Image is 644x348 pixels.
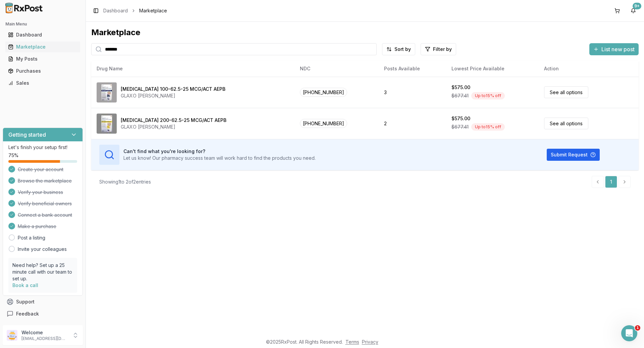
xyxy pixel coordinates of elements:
[379,77,446,108] td: 3
[18,212,72,218] span: Connect a bank account
[451,84,470,91] div: $575.00
[3,42,83,52] button: Marketplace
[3,296,83,308] button: Support
[294,61,378,77] th: NDC
[103,7,128,14] a: Dashboard
[18,200,72,207] span: Verify beneficial owners
[300,88,347,97] span: [PHONE_NUMBER]
[103,7,167,14] nav: breadcrumb
[121,117,226,124] div: [MEDICAL_DATA] 200-62.5-25 MCG/ACT AEPB
[544,118,588,129] a: See all options
[446,61,539,77] th: Lowest Price Available
[5,65,80,77] a: Purchases
[91,61,294,77] th: Drug Name
[3,3,46,13] img: RxPost Logo
[8,44,77,50] div: Marketplace
[382,43,415,55] button: Sort by
[18,234,45,241] a: Post a listing
[451,115,470,122] div: $575.00
[8,152,18,159] span: 75 %
[300,119,347,128] span: [PHONE_NUMBER]
[451,92,469,99] span: $677.41
[121,124,226,130] div: GLAXO [PERSON_NAME]
[451,124,469,130] span: $677.41
[121,86,225,92] div: [MEDICAL_DATA] 100-62.5-25 MCG/ACT AEPB
[635,325,640,331] span: 1
[99,179,151,185] div: Showing 1 to 2 of 2 entries
[539,61,639,77] th: Action
[8,80,77,86] div: Sales
[8,56,77,62] div: My Posts
[3,29,83,40] button: Dashboard
[8,31,77,38] div: Dashboard
[5,29,80,41] a: Dashboard
[97,114,117,134] img: Trelegy Ellipta 200-62.5-25 MCG/ACT AEPB
[421,43,456,55] button: Filter by
[8,131,46,139] h3: Getting started
[379,108,446,139] td: 2
[12,282,38,288] a: Book a call
[123,148,316,155] h3: Can't find what you're looking for?
[628,5,639,16] button: 9+
[601,45,635,53] span: List new post
[3,66,83,76] button: Purchases
[18,166,63,173] span: Create your account
[123,155,316,161] p: Let us know! Our pharmacy success team will work hard to find the products you need.
[16,310,39,317] span: Feedback
[21,329,68,336] p: Welcome
[621,325,637,341] iframe: Intercom live chat
[8,144,77,151] p: Let's finish your setup first!
[21,336,68,341] p: [EMAIL_ADDRESS][DOMAIN_NAME]
[5,53,80,65] a: My Posts
[18,223,56,230] span: Make a purchase
[362,339,378,345] a: Privacy
[633,3,641,9] div: 9+
[18,246,67,253] a: Invite your colleagues
[544,86,588,98] a: See all options
[345,339,359,345] a: Terms
[18,178,72,184] span: Browse the marketplace
[589,47,639,53] a: List new post
[97,82,117,102] img: Trelegy Ellipta 100-62.5-25 MCG/ACT AEPB
[605,176,617,188] a: 1
[3,54,83,64] button: My Posts
[379,61,446,77] th: Posts Available
[18,189,63,196] span: Verify your business
[3,308,83,320] button: Feedback
[5,41,80,53] a: Marketplace
[5,77,80,89] a: Sales
[5,21,80,27] h2: Main Menu
[139,7,167,14] span: Marketplace
[12,262,73,282] p: Need help? Set up a 25 minute call with our team to set up.
[471,123,505,131] div: Up to 15 % off
[547,149,600,161] button: Submit Request
[7,330,17,341] img: User avatar
[471,92,505,99] div: Up to 15 % off
[121,92,225,99] div: GLAXO [PERSON_NAME]
[589,43,639,55] button: List new post
[394,46,411,53] span: Sort by
[433,46,452,53] span: Filter by
[3,78,83,88] button: Sales
[8,68,77,74] div: Purchases
[91,27,639,38] div: Marketplace
[592,176,631,188] nav: pagination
